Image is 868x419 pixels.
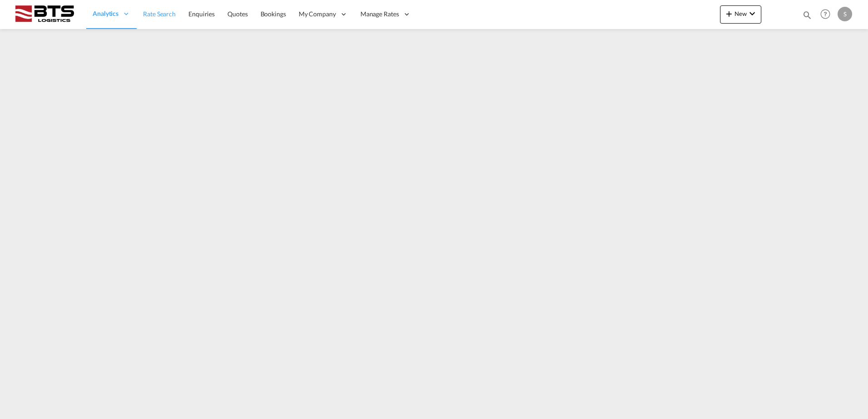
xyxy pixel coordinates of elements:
[747,8,758,19] md-icon: icon-chevron-down
[802,10,812,20] md-icon: icon-magnify
[227,10,247,18] span: Quotes
[818,6,838,23] div: Help
[838,7,852,21] div: S
[143,10,176,18] span: Rate Search
[299,10,336,19] span: My Company
[360,10,399,19] span: Manage Rates
[188,10,215,18] span: Enquiries
[14,4,75,24] img: cdcc71d0be7811ed9adfbf939d2aa0e8.png
[724,10,758,17] span: New
[724,8,735,19] md-icon: icon-plus 400-fg
[802,10,812,24] div: icon-magnify
[720,5,761,24] button: icon-plus 400-fgNewicon-chevron-down
[93,9,118,18] span: Analytics
[261,10,286,18] span: Bookings
[818,6,833,22] span: Help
